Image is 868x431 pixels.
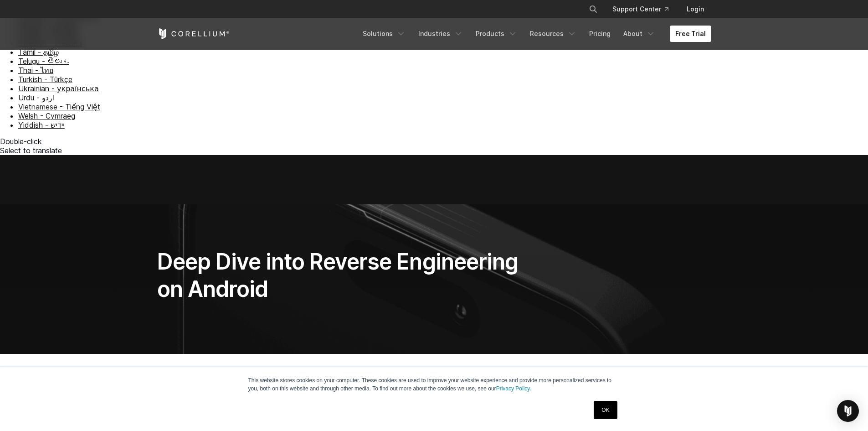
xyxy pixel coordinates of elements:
[18,75,72,84] a: Turkish - Türkçe
[18,66,53,75] a: Thai - ไทย
[670,26,711,42] a: Free Trial
[357,26,411,42] a: Solutions
[18,47,59,57] a: Tamil - தமிழ்
[18,57,69,66] a: Telugu - తెలుగు
[585,1,601,17] button: Search
[524,26,582,42] a: Resources
[18,120,65,130] a: Yiddish - יידיש
[470,26,523,42] a: Products
[594,401,617,419] a: OK
[837,400,859,422] div: Open Intercom Messenger
[18,111,75,120] a: Welsh - Cymraeg
[578,1,711,17] div: Navigation Menu
[157,248,520,303] h1: Deep Dive into Reverse Engineering on Android
[584,26,616,42] a: Pricing
[618,26,661,42] a: About
[18,93,54,102] a: Urdu - ‎‫اردو‬‎
[18,84,99,93] a: Ukrainian - українська
[413,26,468,42] a: Industries
[605,1,676,17] a: Support Center
[248,376,620,393] p: This website stores cookies on your computer. These cookies are used to improve your website expe...
[496,385,531,392] a: Privacy Policy.
[157,28,230,39] a: Corellium Home
[679,1,711,17] a: Login
[357,26,711,42] div: Navigation Menu
[18,102,100,111] a: Vietnamese - Tiếng Việt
